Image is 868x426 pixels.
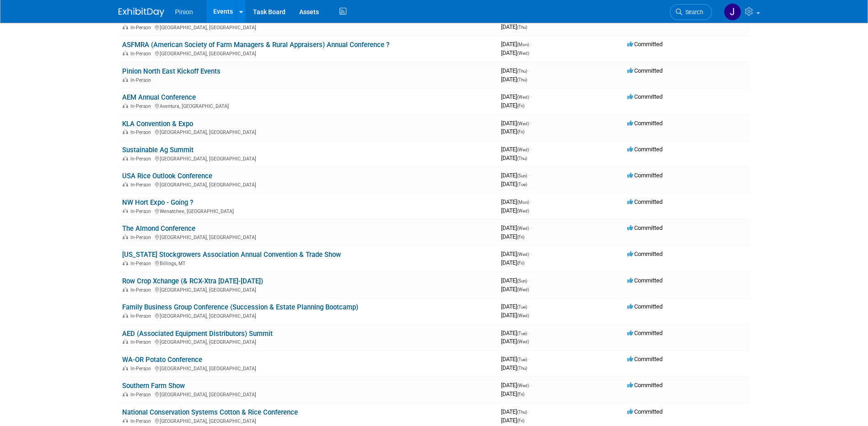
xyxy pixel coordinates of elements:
span: In-Person [130,25,154,31]
a: Sustainable Ag Summit [122,146,194,154]
div: Wenatchee, [GEOGRAPHIC_DATA] [122,207,494,214]
span: (Thu) [517,410,527,415]
span: [DATE] [501,286,529,293]
a: National Conservation Systems Cotton & Rice Conference [122,408,298,416]
img: Jennifer Plumisto [724,3,741,21]
span: - [530,146,532,153]
div: [GEOGRAPHIC_DATA], [GEOGRAPHIC_DATA] [122,312,494,319]
span: [DATE] [501,93,532,100]
div: [GEOGRAPHIC_DATA], [GEOGRAPHIC_DATA] [122,390,494,398]
a: ASFMRA (American Society of Farm Managers & Rural Appraisers) Annual Conference ? [122,41,389,49]
span: - [528,303,530,310]
div: [GEOGRAPHIC_DATA], [GEOGRAPHIC_DATA] [122,286,494,293]
a: Southern Farm Show [122,382,185,390]
span: (Fri) [517,103,524,108]
a: [US_STATE] Stockgrowers Association Annual Convention & Trade Show [122,250,341,259]
span: [DATE] [501,76,527,83]
div: [GEOGRAPHIC_DATA], [GEOGRAPHIC_DATA] [122,233,494,240]
span: (Fri) [517,392,524,397]
span: [DATE] [501,207,529,214]
span: [DATE] [501,128,524,135]
span: In-Person [130,51,154,57]
span: In-Person [130,156,154,162]
span: In-Person [130,287,154,293]
div: Aventura, [GEOGRAPHIC_DATA] [122,102,494,109]
img: In-Person Event [123,234,128,239]
span: Committed [627,303,663,310]
div: [GEOGRAPHIC_DATA], [GEOGRAPHIC_DATA] [122,181,494,188]
span: (Fri) [517,234,524,240]
span: (Thu) [517,77,527,82]
img: In-Person Event [123,51,128,55]
img: In-Person Event [123,418,128,423]
span: [DATE] [501,181,527,187]
span: (Wed) [517,51,529,56]
span: (Wed) [517,147,529,152]
span: [DATE] [501,338,529,345]
a: WA-OR Potato Conference [122,356,202,364]
a: AED (Associated Equipment Distributors) Summit [122,330,273,338]
div: [GEOGRAPHIC_DATA], [GEOGRAPHIC_DATA] [122,417,494,424]
span: (Wed) [517,95,529,100]
span: [DATE] [501,198,532,205]
img: In-Person Event [123,182,128,186]
span: Committed [627,224,663,231]
span: Pinion [175,8,193,16]
span: (Wed) [517,121,529,126]
span: [DATE] [501,41,532,48]
a: Family Business Group Conference (Succession & Estate Planning Bootcamp) [122,303,358,311]
span: In-Person [130,418,154,424]
span: [DATE] [501,250,532,257]
span: (Wed) [517,383,529,388]
span: [DATE] [501,277,530,284]
a: USA Rice Outlook Conference [122,172,212,180]
a: KLA Convention & Expo [122,120,193,128]
span: (Fri) [517,261,524,266]
span: (Wed) [517,313,529,318]
span: [DATE] [501,312,529,319]
span: Committed [627,408,663,415]
span: (Thu) [517,69,527,74]
span: Search [682,9,703,16]
img: In-Person Event [123,339,128,344]
img: In-Person Event [123,287,128,292]
span: In-Person [130,129,154,135]
span: In-Person [130,339,154,345]
span: (Wed) [517,339,529,344]
span: [DATE] [501,259,524,266]
span: (Tue) [517,182,527,187]
span: Committed [627,120,663,127]
span: - [530,198,532,205]
span: Committed [627,277,663,284]
img: In-Person Event [123,129,128,134]
span: Committed [627,382,663,389]
span: (Thu) [517,366,527,371]
a: Pinion North East Kickoff Events [122,67,221,75]
span: Committed [627,172,663,179]
span: (Tue) [517,304,527,309]
span: [DATE] [501,146,532,153]
span: Committed [627,41,663,48]
span: [DATE] [501,102,524,109]
span: - [530,224,532,231]
span: [DATE] [501,67,530,74]
span: [DATE] [501,330,530,336]
span: [DATE] [501,390,524,397]
span: (Sun) [517,173,527,178]
a: AEM Annual Conference [122,93,196,101]
span: In-Person [130,103,154,109]
span: - [530,250,532,257]
span: [DATE] [501,408,530,415]
span: (Sun) [517,278,527,283]
span: - [528,356,530,362]
span: - [528,172,530,179]
img: In-Person Event [123,392,128,396]
img: In-Person Event [123,156,128,160]
span: (Mon) [517,200,529,205]
span: Committed [627,330,663,336]
a: Search [670,4,712,20]
span: [DATE] [501,49,529,56]
span: [DATE] [501,154,527,161]
span: In-Person [130,392,154,398]
span: [DATE] [501,417,524,424]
